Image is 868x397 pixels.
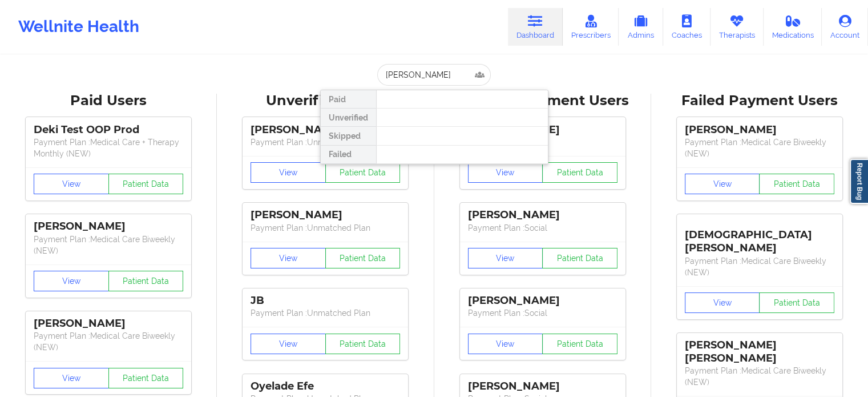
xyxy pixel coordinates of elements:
button: View [251,334,326,354]
button: View [468,162,543,183]
div: JB [251,294,400,307]
button: View [468,248,543,268]
div: [PERSON_NAME] [468,208,617,222]
button: View [251,162,326,183]
button: View [468,334,543,354]
button: Patient Data [542,248,617,268]
button: View [251,248,326,268]
button: Patient Data [325,248,401,268]
div: [PERSON_NAME] [34,317,183,330]
button: Patient Data [325,162,401,183]
p: Payment Plan : Social [468,307,617,319]
a: Coaches [663,8,710,46]
button: Patient Data [759,174,834,194]
p: Payment Plan : Medical Care + Therapy Monthly (NEW) [34,137,183,159]
div: [PERSON_NAME] [PERSON_NAME] [685,339,834,365]
div: Deki Test OOP Prod [34,123,183,137]
div: [PERSON_NAME] [251,123,400,137]
p: Payment Plan : Medical Care Biweekly (NEW) [34,330,183,353]
a: Report Bug [850,159,868,204]
button: View [34,174,109,194]
p: Payment Plan : Medical Care Biweekly (NEW) [34,234,183,256]
div: [PERSON_NAME] [468,380,617,393]
button: Patient Data [542,162,617,183]
div: [DEMOGRAPHIC_DATA][PERSON_NAME] [685,220,834,255]
div: Paid [321,90,376,109]
div: Paid Users [8,92,209,110]
button: Patient Data [108,271,184,291]
a: Therapists [710,8,764,46]
div: Unverified [321,109,376,127]
p: Payment Plan : Unmatched Plan [251,307,400,319]
button: View [34,271,109,291]
div: [PERSON_NAME] [34,220,183,233]
p: Payment Plan : Unmatched Plan [251,222,400,234]
a: Prescribers [563,8,619,46]
button: Patient Data [759,292,834,313]
p: Payment Plan : Unmatched Plan [251,137,400,148]
button: View [685,174,760,194]
div: Unverified Users [225,92,426,110]
p: Payment Plan : Medical Care Biweekly (NEW) [685,255,834,278]
div: Oyelade Efe [251,380,400,393]
div: [PERSON_NAME] [685,123,834,137]
a: Admins [619,8,663,46]
div: [PERSON_NAME] [251,208,400,222]
button: Patient Data [108,368,184,388]
div: [PERSON_NAME] [468,294,617,307]
p: Payment Plan : Medical Care Biweekly (NEW) [685,365,834,388]
a: Dashboard [508,8,563,46]
button: View [685,292,760,313]
div: Failed [321,146,376,164]
p: Payment Plan : Social [468,222,617,234]
p: Payment Plan : Medical Care Biweekly (NEW) [685,137,834,159]
a: Medications [764,8,822,46]
button: Patient Data [108,174,184,194]
div: Failed Payment Users [659,92,860,110]
a: Account [822,8,868,46]
button: View [34,368,109,388]
button: Patient Data [542,334,617,354]
div: Skipped [321,127,376,145]
button: Patient Data [325,334,401,354]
